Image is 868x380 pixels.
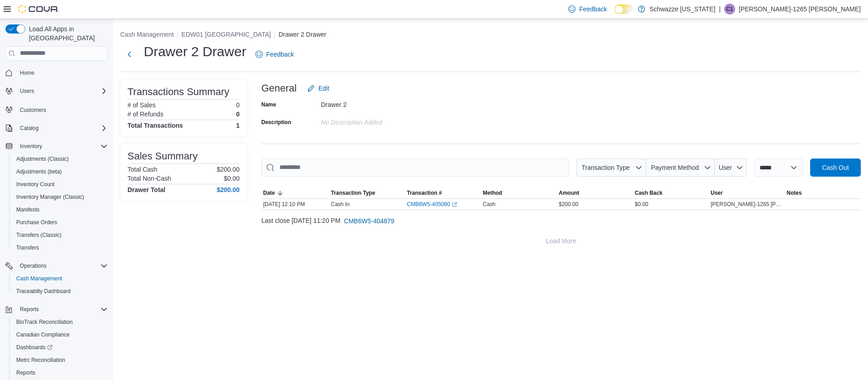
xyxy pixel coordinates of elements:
[405,188,481,198] button: Transaction #
[217,166,240,173] p: $200.00
[261,101,276,108] label: Name
[127,186,165,193] h4: Drawer Total
[127,166,157,173] h6: Total Cash
[13,217,108,228] span: Purchase Orders
[261,159,569,177] input: This is a search bar. As you type, the results lower in the page will automatically filter.
[127,122,183,129] h4: Total Transactions
[711,189,723,197] span: User
[13,204,108,215] span: Manifests
[20,87,34,95] span: Users
[16,318,73,326] span: BioTrack Reconciliation
[709,188,785,198] button: User
[719,164,732,171] span: User
[261,199,329,210] div: [DATE] 12:10 PM
[715,159,747,177] button: User
[236,122,240,129] h4: 1
[13,367,39,378] a: Reports
[13,242,108,253] span: Transfers
[13,154,108,164] span: Adjustments (Classic)
[9,191,111,203] button: Inventory Manager (Classic)
[13,367,108,378] span: Reports
[261,83,297,94] h3: General
[481,188,557,198] button: Method
[559,201,578,208] span: $200.00
[559,189,579,197] span: Amount
[16,231,61,239] span: Transfers (Classic)
[2,122,111,135] button: Catalog
[16,86,108,96] span: Users
[822,163,849,172] span: Cash Out
[120,45,138,63] button: Next
[304,79,333,97] button: Edit
[739,4,861,14] p: [PERSON_NAME]-1265 [PERSON_NAME]
[9,153,111,165] button: Adjustments (Classic)
[16,123,108,134] span: Catalog
[13,355,108,366] span: Metrc Reconciliation
[9,229,111,241] button: Transfers (Classic)
[13,192,108,202] span: Inventory Manager (Classic)
[13,179,108,190] span: Inventory Count
[16,331,70,338] span: Canadian Compliance
[785,188,861,198] button: Notes
[483,201,495,208] span: Cash
[217,186,240,193] h4: $200.00
[16,181,55,188] span: Inventory Count
[9,341,111,354] a: Dashboards
[16,67,38,78] a: Home
[13,192,88,202] a: Inventory Manager (Classic)
[16,304,42,315] button: Reports
[13,329,73,340] a: Canadian Compliance
[557,188,633,198] button: Amount
[261,188,329,198] button: Date
[2,140,111,153] button: Inventory
[13,273,66,284] a: Cash Management
[127,87,229,97] h3: Transactions Summary
[16,206,39,213] span: Manifests
[483,189,502,197] span: Method
[16,86,38,96] button: Users
[20,69,34,77] span: Home
[16,141,108,152] span: Inventory
[16,168,62,175] span: Adjustments (beta)
[9,285,111,298] button: Traceabilty Dashboard
[321,115,442,126] div: No Description added
[20,262,47,269] span: Operations
[651,164,699,171] span: Payment Method
[13,342,108,353] span: Dashboards
[9,216,111,229] button: Purchase Orders
[127,151,198,162] h3: Sales Summary
[331,189,375,197] span: Transaction Type
[16,219,57,226] span: Purchase Orders
[719,4,721,14] p: |
[20,125,38,132] span: Catalog
[13,286,74,297] a: Traceabilty Dashboard
[278,31,326,38] button: Drawer 2 Drawer
[16,288,71,295] span: Traceabilty Dashboard
[120,30,861,41] nav: An example of EuiBreadcrumbs
[18,5,59,14] img: Cova
[16,275,62,282] span: Cash Management
[13,204,43,215] a: Manifests
[16,123,42,134] button: Catalog
[329,188,405,198] button: Transaction Type
[127,175,171,182] h6: Total Non-Cash
[127,101,156,109] h6: # of Sales
[13,217,61,228] a: Purchase Orders
[9,203,111,216] button: Manifests
[16,260,50,271] button: Operations
[266,50,294,59] span: Feedback
[13,230,65,241] a: Transfers (Classic)
[261,119,291,126] label: Description
[16,67,108,78] span: Home
[25,24,108,43] span: Load All Apps in [GEOGRAPHIC_DATA]
[2,66,111,79] button: Home
[263,189,275,197] span: Date
[810,159,861,177] button: Cash Out
[16,304,108,315] span: Reports
[9,178,111,191] button: Inventory Count
[13,317,108,327] span: BioTrack Reconciliation
[13,342,56,353] a: Dashboards
[236,101,240,109] p: 0
[321,97,442,108] div: Drawer 2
